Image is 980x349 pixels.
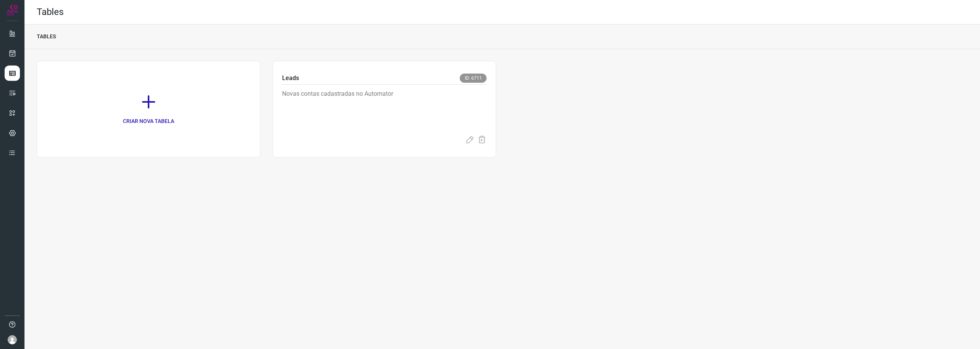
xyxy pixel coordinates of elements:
p: Leads [282,74,299,83]
p: TABLES [37,33,56,41]
a: CRIAR NOVA TABELA [37,61,260,157]
p: Novas contas cadastradas no Automator [282,89,397,128]
h2: Tables [37,7,64,18]
p: CRIAR NOVA TABELA [123,117,174,125]
img: avatar-user-boy.jpg [8,335,17,344]
span: ID: 6711 [460,74,487,83]
img: Logo [7,5,18,16]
